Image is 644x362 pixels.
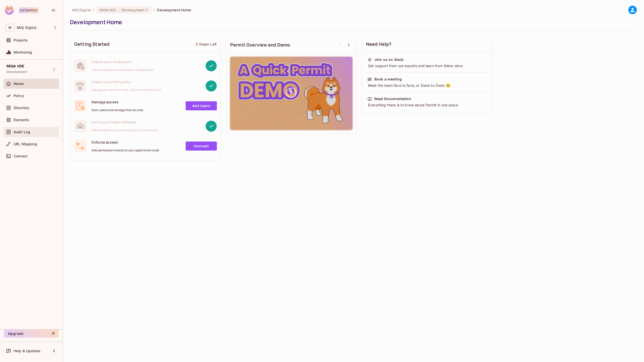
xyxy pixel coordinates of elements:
[92,148,159,152] span: Add permission checks to your application code
[366,41,392,47] span: Need Help?
[4,330,59,338] button: Upgrade
[14,349,41,353] span: Help & Updates
[14,50,32,54] span: Monitoring
[122,8,145,12] span: Development
[19,7,38,13] div: Enterprise
[230,42,290,48] span: Permit Overview and Demo
[157,8,191,12] span: Development Home
[14,106,29,110] span: Directory
[72,8,91,12] span: the active workspace
[368,63,487,68] div: Get support from out experts and learn from fellow devs
[6,24,14,31] span: M
[186,142,217,151] a: Connect
[7,70,27,74] span: Development
[186,101,217,110] a: Add Users
[92,88,161,92] span: Manage access with roles, actions and resources
[368,103,487,108] div: Everything there is to know about Permit in one place
[92,140,159,145] span: Enforce access
[92,108,143,112] span: Sync users and manage their access
[374,77,402,82] div: Book a meeting
[5,6,14,15] img: SReyMgAAAABJRU5ErkJggg==
[99,8,116,12] span: MIQA HDE
[7,64,24,68] span: MIQA HDE
[374,96,411,101] div: Read Documentation
[92,128,158,132] span: Add members to this workspace or environment
[93,8,94,12] li: /
[92,100,143,104] span: Manage access
[154,8,155,12] li: /
[14,82,24,86] span: Home
[92,68,154,72] span: Your home base for permission management
[14,142,37,146] span: URL Mapping
[14,94,24,98] span: Policy
[14,154,28,158] span: Connect
[92,59,154,64] span: Create your workspace
[92,79,161,84] span: Create your first policy
[374,57,404,62] div: Join us on Slack
[14,130,30,134] span: Audit Log
[74,41,109,47] span: Getting Started
[196,42,217,47] div: 2 Steps Left
[70,18,634,26] div: Development Home
[14,38,28,42] span: Projects
[118,8,120,12] span: :
[368,83,487,88] div: Meet the team face to face, or Zoom to Zoom 😉
[17,26,36,30] span: Workspace: MiQ Digital
[14,118,29,122] span: Elements
[92,120,158,124] span: Invite your team members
